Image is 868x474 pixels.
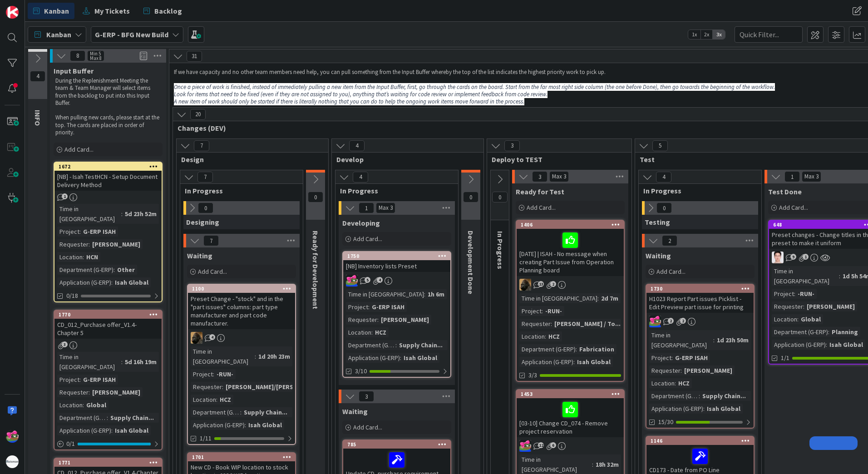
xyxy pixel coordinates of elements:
[646,437,754,445] div: 1146
[108,413,156,423] div: Supply Chain...
[365,277,370,283] span: 5
[371,327,373,337] span: :
[517,221,624,276] div: 1406[DATE] | ISAH - No message when creating Part Issue from Operation Planning board
[401,353,439,363] div: Isah Global
[779,203,808,212] span: Add Card...
[675,378,676,388] span: :
[197,172,213,183] span: 7
[216,395,217,405] span: :
[703,404,705,414] span: :
[425,289,447,299] div: 1h 6m
[83,252,84,262] span: :
[191,369,213,379] div: Project
[519,279,531,291] img: ND
[6,455,19,468] img: avatar
[681,365,682,375] span: :
[673,353,710,363] div: G-ERP ISAH
[89,387,90,397] span: :
[191,407,240,417] div: Department (G-ERP)
[517,390,624,398] div: 1453
[649,378,675,388] div: Location
[652,140,668,151] span: 5
[57,375,79,385] div: Project
[54,163,162,191] div: 1672[NB] - Isah TestHCN - Setup Document Delivery Method
[646,316,754,327] div: JK
[346,353,400,363] div: Application (G-ERP)
[521,391,624,397] div: 1453
[342,407,368,416] span: Waiting
[839,271,840,281] span: :
[646,251,671,260] span: Waiting
[192,286,295,292] div: 1100
[66,439,75,449] span: 0 / 1
[57,227,79,237] div: Project
[359,391,374,402] span: 3
[790,254,796,260] span: 9
[90,56,102,60] div: Max 8
[57,265,113,275] div: Department (G-ERP)
[519,440,531,452] img: JK
[54,66,94,75] span: Input Buffer
[656,172,671,183] span: 4
[649,365,681,375] div: Requester
[519,306,542,316] div: Project
[521,222,624,228] div: 1406
[772,289,794,299] div: Project
[700,391,748,401] div: Supply Chain...
[349,140,365,151] span: 4
[200,434,212,443] span: 1/11
[223,382,332,392] div: [PERSON_NAME]/[PERSON_NAME]...
[186,217,219,227] span: Designing
[353,172,368,183] span: 4
[174,98,524,105] em: A new item of work should only be started if there is literally nothing that you can do to help t...
[400,353,401,363] span: :
[516,187,564,196] span: Ready for Test
[174,90,547,98] em: Look for items that need to be fixed (even if they are not assigned to you), anything that’s wait...
[343,440,450,449] div: 785
[804,174,819,179] div: Max 3
[662,235,677,246] span: 2
[191,346,255,366] div: Time in [GEOGRAPHIC_DATA]
[46,29,71,40] span: Kanban
[57,413,107,423] div: Department (G-ERP)
[191,420,245,430] div: Application (G-ERP)
[94,5,130,16] span: My Tickets
[54,311,162,319] div: 1770
[138,3,187,19] a: Backlog
[519,344,576,354] div: Department (G-ERP)
[804,301,857,311] div: [PERSON_NAME]
[57,400,83,410] div: Location
[359,202,374,213] span: 1
[190,109,206,120] span: 20
[79,375,81,385] span: :
[772,266,839,286] div: Time in [GEOGRAPHIC_DATA]
[111,425,113,435] span: :
[466,231,475,294] span: Development Done
[214,369,236,379] div: -RUN-
[377,315,379,325] span: :
[517,229,624,276] div: [DATE] | ISAH - No message when creating Part Issue from Operation Planning board
[123,357,159,367] div: 5d 16h 19m
[54,311,162,339] div: 1770CD_012_Purchase offer_V1.4- Chapter 5
[395,340,397,350] span: :
[84,252,100,262] div: HCN
[62,341,68,347] span: 3
[517,398,624,437] div: [03-10] Change CD_074 - Remove project reservation
[353,423,382,431] span: Add Card...
[826,340,827,350] span: :
[676,378,692,388] div: HCZ
[527,203,556,212] span: Add Card...
[123,209,159,219] div: 5d 23h 52m
[517,279,624,291] div: ND
[649,404,703,414] div: Application (G-ERP)
[192,454,295,460] div: 1701
[57,239,89,249] div: Requester
[311,231,320,309] span: Ready for Development
[209,334,215,340] span: 4
[187,251,212,260] span: Waiting
[187,51,202,62] span: 31
[680,318,686,324] span: 2
[649,353,671,363] div: Project
[803,254,809,260] span: 1
[308,192,323,202] span: 0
